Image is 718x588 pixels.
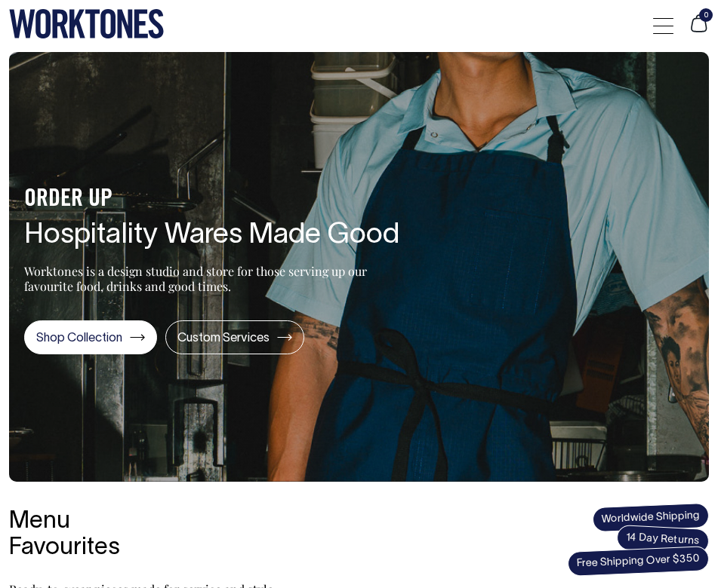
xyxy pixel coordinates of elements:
[689,25,709,35] a: 0
[592,502,709,532] span: Worldwide Shipping
[24,186,399,213] h4: ORDER UP
[24,220,399,252] h1: Hospitality Wares Made Good
[567,547,709,577] span: Free Shipping Over $350
[699,8,713,22] span: 0
[616,525,710,555] span: 14 Day Returns
[9,508,175,561] h3: Menu Favourites
[24,320,157,354] a: Shop Collection
[24,264,368,294] p: Worktones is a design studio and store for those serving up our favourite food, drinks and good t...
[165,320,304,354] a: Custom Services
